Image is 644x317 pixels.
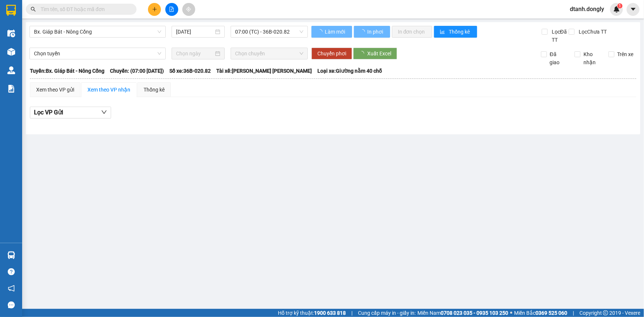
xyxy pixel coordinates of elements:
[165,3,178,16] button: file-add
[573,309,574,317] span: |
[613,6,620,13] img: icon-new-feature
[278,309,346,317] span: Hỗ trợ kỹ thuật:
[36,86,74,94] div: Xem theo VP gửi
[41,5,128,13] input: Tìm tên, số ĐT hoặc mã đơn
[144,86,165,94] div: Thống kê
[564,4,610,14] span: dtanh.dongly
[441,310,508,316] strong: 0708 023 035 - 0935 103 250
[449,28,471,36] span: Thống kê
[176,49,214,58] input: Chọn ngày
[547,50,569,66] span: Đã giao
[317,29,324,34] span: loading
[367,28,384,36] span: In phơi
[101,109,107,115] span: down
[576,28,608,36] span: Lọc Chưa TT
[619,3,621,8] span: 1
[235,26,303,37] span: 07:00 (TC) - 36B-020.82
[614,50,637,58] span: Trên xe
[7,66,15,74] img: warehouse-icon
[351,309,352,317] span: |
[514,309,567,317] span: Miền Bắc
[30,107,111,118] button: Lọc VP Gửi
[581,50,603,66] span: Kho nhận
[317,67,382,75] span: Loại xe: Giường nằm 40 chỗ
[603,310,608,316] span: copyright
[30,68,104,74] b: Tuyến: Bx. Giáp Bát - Nông Cống
[7,48,15,56] img: warehouse-icon
[152,7,157,12] span: plus
[186,7,191,12] span: aim
[8,268,15,275] span: question-circle
[440,29,446,35] span: bar-chart
[110,67,164,75] span: Chuyến: (07:00 [DATE])
[8,302,15,309] span: message
[417,309,508,317] span: Miền Nam
[34,108,63,117] span: Lọc VP Gửi
[354,26,390,38] button: In phơi
[360,29,366,34] span: loading
[235,48,303,59] span: Chọn chuyến
[358,309,416,317] span: Cung cấp máy in - giấy in:
[34,48,161,59] span: Chọn tuyến
[630,6,637,13] span: caret-down
[434,26,477,38] button: bar-chartThống kê
[311,48,352,59] button: Chuyển phơi
[7,30,15,37] img: warehouse-icon
[627,3,640,16] button: caret-down
[87,86,130,94] div: Xem theo VP nhận
[148,3,161,16] button: plus
[176,28,214,36] input: 12/10/2025
[169,7,174,12] span: file-add
[392,26,432,38] button: In đơn chọn
[182,3,195,16] button: aim
[325,28,346,36] span: Làm mới
[7,251,15,259] img: warehouse-icon
[311,26,352,38] button: Làm mới
[7,85,15,93] img: solution-icon
[216,67,312,75] span: Tài xế: [PERSON_NAME] [PERSON_NAME]
[31,7,36,12] span: search
[8,285,15,292] span: notification
[535,310,567,316] strong: 0369 525 060
[169,67,211,75] span: Số xe: 36B-020.82
[617,3,623,8] sup: 1
[510,311,512,314] span: ⚪️
[6,5,16,16] img: logo-vxr
[353,48,397,59] button: Xuất Excel
[34,26,161,37] span: Bx. Giáp Bát - Nông Cống
[314,310,346,316] strong: 1900 633 818
[549,28,569,44] span: Lọc Đã TT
